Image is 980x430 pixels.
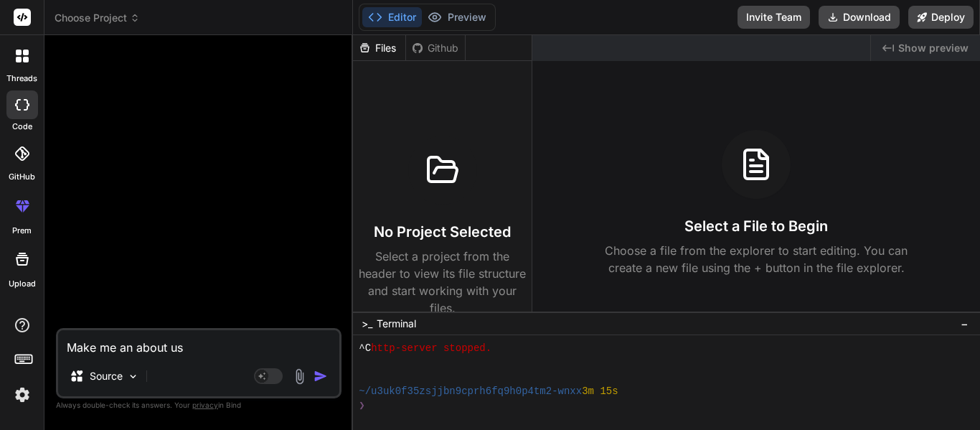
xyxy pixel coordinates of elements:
[127,370,139,383] img: Pick Models
[406,41,465,55] div: Github
[314,369,328,383] img: icon
[684,216,828,236] h3: Select a File to Begin
[961,317,969,331] span: −
[377,317,416,331] span: Terminal
[291,368,308,385] img: attachment
[371,341,491,355] span: http-server stopped.
[359,341,371,355] span: ^C
[819,6,900,29] button: Download
[362,7,422,27] button: Editor
[422,7,492,27] button: Preview
[738,6,810,29] button: Invite Team
[359,248,526,317] p: Select a project from the header to view its file structure and start working with your files.
[582,384,618,398] span: 3m 15s
[359,384,582,398] span: ~/u3uk0f35zsjjbn9cprh6fq9h0p4tm2-wnxx
[898,41,969,55] span: Show preview
[958,312,971,335] button: −
[374,222,511,242] h3: No Project Selected
[58,330,339,356] textarea: Make me an about us
[192,401,218,409] span: privacy
[55,11,140,25] span: Choose Project
[56,398,341,412] p: Always double-check its answers. Your in Bind
[595,242,917,276] p: Choose a file from the explorer to start editing. You can create a new file using the + button in...
[362,317,372,331] span: >_
[908,6,974,29] button: Deploy
[9,278,36,290] label: Upload
[6,73,37,85] label: threads
[10,383,34,407] img: settings
[359,398,365,413] span: ❯
[12,225,32,237] label: prem
[353,41,405,55] div: Files
[9,171,35,183] label: GitHub
[90,369,123,383] p: Source
[12,121,32,133] label: code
